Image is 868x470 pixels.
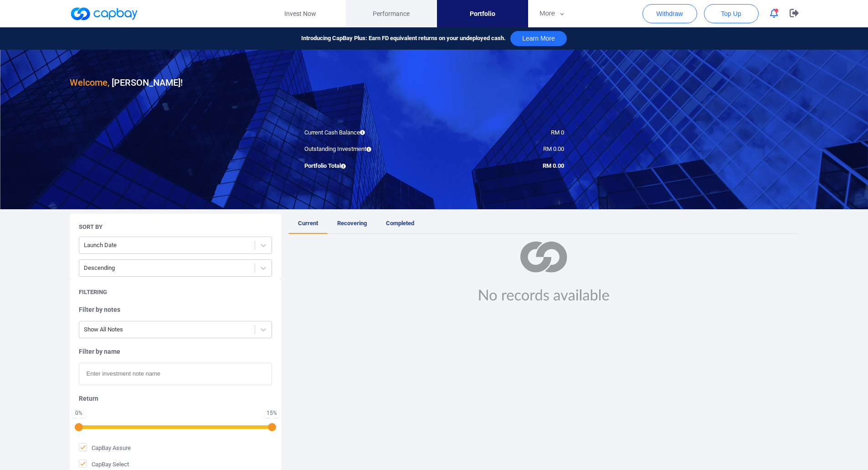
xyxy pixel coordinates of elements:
[386,220,414,227] span: Completed
[298,128,434,138] div: Current Cash Balance
[704,4,759,23] button: Top Up
[79,288,107,296] h5: Filtering
[337,220,367,227] span: Recovering
[74,410,83,416] div: 0 %
[79,460,129,469] span: CapBay Select
[267,410,277,416] div: 15 %
[298,220,318,227] span: Current
[543,162,564,169] span: RM 0.00
[79,363,272,385] input: Enter investment note name
[543,145,564,152] span: RM 0.00
[79,305,272,314] h5: Filter by notes
[79,347,272,356] h5: Filter by name
[642,4,697,23] button: Withdraw
[298,161,434,171] div: Portfolio Total
[70,75,183,90] h3: [PERSON_NAME] !
[551,129,564,136] span: RM 0
[373,9,410,19] span: Performance
[301,34,506,43] span: Introducing CapBay Plus: Earn FD equivalent returns on your undeployed cash.
[510,31,567,46] button: Learn More
[79,443,131,452] span: CapBay Assure
[70,77,109,88] span: Welcome,
[721,9,741,18] span: Top Up
[298,145,434,154] div: Outstanding Investment
[470,9,495,19] span: Portfolio
[79,223,103,231] h5: Sort By
[79,394,272,403] h5: Return
[467,241,620,302] img: noRecord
